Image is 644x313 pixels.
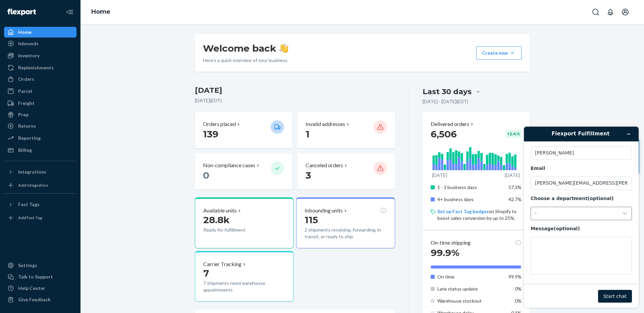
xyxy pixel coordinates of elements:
[18,135,41,141] div: Reporting
[476,46,522,60] button: Create new
[298,153,395,189] button: Canceled orders 3
[16,5,30,11] span: Chat
[18,296,51,303] div: Give Feedback
[18,169,46,175] div: Integrations
[437,273,503,280] p: On time
[279,44,288,53] img: hand-wave emoji
[4,133,76,143] a: Reporting
[18,64,54,71] div: Replenishments
[508,184,522,190] span: 57.3%
[431,239,471,247] p: On-time shipping
[305,214,318,226] span: 115
[298,112,395,148] button: Invalid addresses 1
[18,123,36,129] div: Returns
[604,5,617,19] button: Open notifications
[18,201,40,208] div: Fast Tags
[4,38,76,49] a: Inbounds
[519,121,644,313] iframe: Find more information here
[4,271,76,282] button: Talk to Support
[306,170,311,181] span: 3
[4,294,76,305] button: Give Feedback
[306,120,345,128] p: Invalid addresses
[195,85,395,96] h3: [DATE]
[203,207,237,214] p: Available units
[195,251,293,302] button: Carrier Tracking77 shipments need warehouse appointments
[4,260,76,271] a: Settings
[423,86,472,97] div: Last 30 days
[437,208,522,222] p: on Shopify to boost sales conversion by up to 25%.
[18,52,40,59] div: Inventory
[203,214,230,226] span: 28.8k
[203,162,255,169] p: Non-compliance cases
[18,285,45,292] div: Help Center
[18,147,32,153] div: Billing
[18,273,53,280] div: Talk to Support
[423,98,468,105] p: [DATE] - [DATE] ( EDT )
[431,128,457,140] span: 6,506
[4,167,76,177] button: Integrations
[4,121,76,131] a: Returns
[18,182,48,188] div: Add Integration
[18,29,32,36] div: Home
[18,111,29,118] div: Prep
[203,280,285,293] p: 7 shipments need warehouse appointments
[18,88,32,95] div: Parcel
[506,130,522,138] div: + 2.4 %
[4,74,76,84] a: Orders
[18,215,42,221] div: Add Fast Tag
[195,153,292,189] button: Non-compliance cases 0
[4,27,76,38] a: Home
[63,5,76,19] button: Close Navigation
[305,207,343,214] p: Inbounding units
[18,40,39,47] div: Inbounds
[4,98,76,109] a: Freight
[18,76,34,82] div: Orders
[4,180,76,191] a: Add Integration
[508,274,522,279] span: 99.9%
[4,109,76,120] a: Prep
[195,197,293,248] button: Available units28.8kReady for fulfillment
[437,298,503,304] p: Warehouse stockout
[619,5,632,19] button: Open account menu
[18,262,37,269] div: Settings
[91,8,110,15] a: Home
[195,112,292,148] button: Orders placed 139
[296,197,395,248] button: Inbounding units1152 shipments receiving, forwarding, in transit, or ready to ship
[203,42,288,54] h1: Welcome back
[4,50,76,61] a: Inventory
[306,128,310,140] span: 1
[4,199,76,210] button: Fast Tags
[306,162,343,169] p: Canceled orders
[505,172,520,179] p: [DATE]
[203,227,265,233] p: Ready for fulfillment
[7,9,36,15] img: Flexport logo
[515,286,522,292] span: 0%
[589,5,602,19] button: Open Search Box
[437,196,503,203] p: 4+ business days
[4,145,76,155] a: Billing
[4,62,76,73] a: Replenishments
[86,2,116,22] ol: breadcrumbs
[4,86,76,97] a: Parcel
[431,247,460,258] span: 99.9%
[203,260,241,268] p: Carrier Tracking
[203,170,209,181] span: 0
[437,184,503,191] p: 1 - 3 business days
[432,172,447,179] p: [DATE]
[431,120,475,128] button: Delivered orders
[305,227,386,240] p: 2 shipments receiving, forwarding, in transit, or ready to ship
[195,97,395,104] p: [DATE] ( EDT )
[203,120,236,128] p: Orders placed
[203,267,209,279] span: 7
[18,100,35,107] div: Freight
[203,57,288,64] p: Here’s a quick overview of your business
